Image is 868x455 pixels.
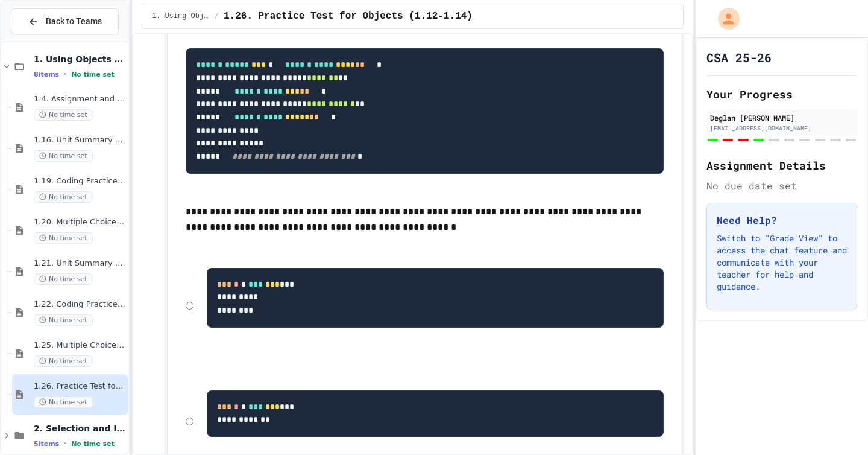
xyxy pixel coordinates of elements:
[34,150,93,162] span: No time set
[34,340,126,351] span: 1.25. Multiple Choice Exercises for Unit 1b (1.9-1.15)
[34,135,126,145] span: 1.16. Unit Summary 1a (1.1-1.6)
[710,112,854,123] div: Deglan [PERSON_NAME]
[34,314,93,326] span: No time set
[34,299,126,310] span: 1.22. Coding Practice 1b (1.7-1.15)
[34,109,93,121] span: No time set
[34,423,126,434] span: 2. Selection and Iteration
[34,54,126,65] span: 1. Using Objects and Methods
[11,8,119,34] button: Back to Teams
[717,213,847,227] h3: Need Help?
[34,258,126,269] span: 1.21. Unit Summary 1b (1.7-1.15)
[706,157,857,174] h2: Assignment Details
[34,71,59,78] span: 8 items
[34,355,93,367] span: No time set
[215,11,219,21] span: /
[71,71,115,78] span: No time set
[64,69,66,79] span: •
[710,124,854,133] div: [EMAIL_ADDRESS][DOMAIN_NAME]
[34,232,93,244] span: No time set
[71,440,115,448] span: No time set
[152,11,210,21] span: 1. Using Objects and Methods
[34,191,93,203] span: No time set
[706,49,772,66] h1: CSA 25-26
[706,179,857,193] div: No due date set
[34,94,126,104] span: 1.4. Assignment and Input
[46,15,102,28] span: Back to Teams
[64,439,66,448] span: •
[717,232,847,293] p: Switch to "Grade View" to access the chat feature and communicate with your teacher for help and ...
[705,5,743,33] div: My Account
[34,396,93,408] span: No time set
[34,217,126,227] span: 1.20. Multiple Choice Exercises for Unit 1a (1.1-1.6)
[34,381,126,392] span: 1.26. Practice Test for Objects (1.12-1.14)
[34,440,59,448] span: 5 items
[706,86,857,103] h2: Your Progress
[34,176,126,186] span: 1.19. Coding Practice 1a (1.1-1.6)
[34,273,93,285] span: No time set
[224,9,473,24] span: 1.26. Practice Test for Objects (1.12-1.14)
